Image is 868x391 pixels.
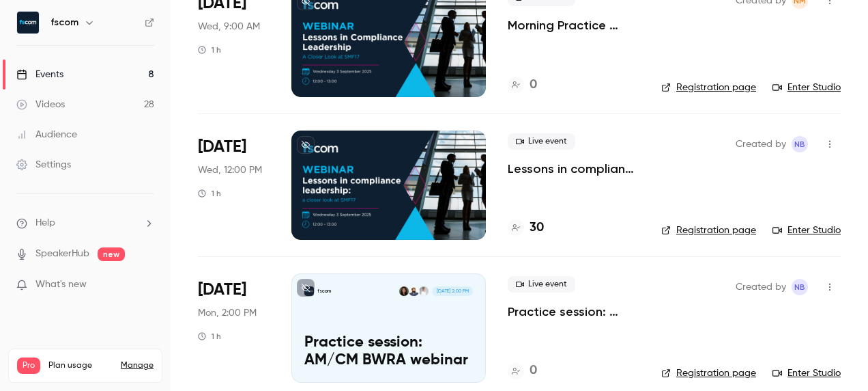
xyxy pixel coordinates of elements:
[772,366,841,380] a: Enter Studio
[508,133,575,150] span: Live event
[198,131,270,240] div: Sep 3 Wed, 12:00 PM (Europe/London)
[198,306,257,320] span: Mon, 2:00 PM
[35,247,89,261] a: SpeakerHub
[409,286,418,296] img: Charles McGillivary
[16,128,77,141] div: Audience
[50,16,78,29] h6: fscom
[772,81,841,94] a: Enter Studio
[530,362,537,380] h4: 0
[291,273,486,383] a: Practice session: AM/CM BWRA webinarfscomMichael ForemanCharles McGillivaryVictoria Ng[DATE] 2:00...
[792,136,808,152] span: Nicola Bassett
[794,136,805,152] span: NB
[508,161,639,177] a: Lessons in compliance leadership: a closer look at SMF17
[772,224,841,237] a: Enter Studio
[35,216,55,230] span: Help
[17,358,40,374] span: Pro
[792,279,808,295] span: Nicola Bassett
[508,17,639,33] a: Morning Practice session: Lessons in Compliance Leadership – A Closer Look at SMF17
[419,286,429,296] img: Michael Foreman
[661,366,756,380] a: Registration page
[661,81,756,94] a: Registration page
[508,362,537,380] a: 0
[508,76,537,94] a: 0
[317,288,331,295] p: fscom
[48,360,113,371] span: Plan usage
[304,334,473,370] p: Practice session: AM/CM BWRA webinar
[661,224,756,237] a: Registration page
[35,278,87,292] span: What's new
[121,360,154,371] a: Manage
[794,279,805,295] span: NB
[16,98,65,111] div: Videos
[16,68,63,81] div: Events
[736,136,786,152] span: Created by
[508,219,544,237] a: 30
[198,331,221,342] div: 1 h
[16,158,71,172] div: Settings
[198,188,221,199] div: 1 h
[98,247,125,261] span: new
[508,276,575,293] span: Live event
[198,136,246,158] span: [DATE]
[508,304,639,320] a: Practice session: AM/CM BWRA webinar
[530,219,544,237] h4: 30
[198,44,221,55] div: 1 h
[736,279,786,295] span: Created by
[17,12,39,33] img: fscom
[198,163,262,177] span: Wed, 12:00 PM
[198,273,270,383] div: Sep 8 Mon, 2:00 PM (Europe/London)
[198,279,246,301] span: [DATE]
[198,20,260,33] span: Wed, 9:00 AM
[530,76,537,94] h4: 0
[16,216,154,230] li: help-dropdown-opener
[432,286,472,296] span: [DATE] 2:00 PM
[399,286,409,296] img: Victoria Ng
[138,279,154,291] iframe: Noticeable Trigger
